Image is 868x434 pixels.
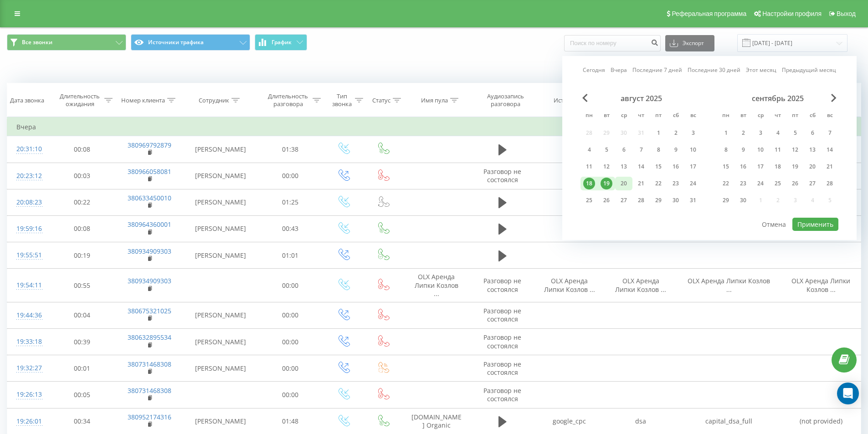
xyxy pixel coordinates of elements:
[615,160,632,174] div: ср 13 авг. 2025 г.
[806,127,818,139] div: 6
[684,143,702,157] div: вс 10 авг. 2025 г.
[824,127,836,139] div: 7
[789,127,801,139] div: 5
[650,126,667,140] div: пт 1 авг. 2025 г.
[617,109,631,123] abbr: среда
[667,194,684,207] div: сб 30 авг. 2025 г.
[16,276,40,294] div: 19:54:11
[49,302,115,328] td: 00:04
[717,94,838,103] div: сентябрь 2025
[806,178,818,189] div: 27
[128,386,171,395] a: 380731468308
[634,109,648,123] abbr: четверг
[16,333,40,351] div: 19:33:18
[667,160,684,174] div: сб 16 авг. 2025 г.
[128,167,171,176] a: 380966058081
[598,177,615,190] div: вт 19 авг. 2025 г.
[601,194,612,206] div: 26
[49,136,115,163] td: 00:08
[479,92,532,108] div: Аудиозапись разговора
[789,178,801,189] div: 26
[720,178,732,189] div: 22
[670,127,682,139] div: 2
[687,178,699,189] div: 24
[49,382,115,408] td: 00:05
[786,177,804,190] div: пт 26 сент. 2025 г.
[583,144,595,156] div: 4
[684,194,702,207] div: вс 31 авг. 2025 г.
[16,306,40,324] div: 19:44:36
[650,160,667,174] div: пт 15 авг. 2025 г.
[632,143,650,157] div: чт 7 авг. 2025 г.
[580,143,598,157] div: пн 4 авг. 2025 г.
[821,177,838,190] div: вс 28 сент. 2025 г.
[670,144,682,156] div: 9
[792,218,838,231] button: Применить
[421,97,448,104] div: Имя пула
[737,144,749,156] div: 9
[720,127,732,139] div: 1
[598,160,615,174] div: вт 12 авг. 2025 г.
[184,242,257,269] td: [PERSON_NAME]
[483,167,521,184] span: Разговор не состоялся
[670,161,682,173] div: 16
[821,160,838,174] div: вс 21 сент. 2025 г.
[667,177,684,190] div: сб 23 авг. 2025 г.
[415,272,458,297] span: OLX Аренда Липки Козлов ...
[720,194,732,206] div: 29
[804,177,821,190] div: сб 27 сент. 2025 г.
[667,126,684,140] div: сб 2 авг. 2025 г.
[635,178,647,189] div: 21
[632,194,650,207] div: чт 28 авг. 2025 г.
[128,276,171,285] a: 380934909303
[121,97,165,104] div: Номер клиента
[791,276,850,293] span: OLX Аренда Липки Козлов ...
[22,39,52,46] span: Все звонки
[184,136,257,163] td: [PERSON_NAME]
[618,194,630,206] div: 27
[769,160,786,174] div: чт 18 сент. 2025 г.
[652,194,664,206] div: 29
[684,126,702,140] div: вс 3 авг. 2025 г.
[769,143,786,157] div: чт 11 сент. 2025 г.
[652,161,664,173] div: 15
[49,215,115,242] td: 00:08
[580,160,598,174] div: пн 11 авг. 2025 г.
[257,302,324,328] td: 00:00
[615,194,632,207] div: ср 27 авг. 2025 г.
[601,178,612,189] div: 19
[598,194,615,207] div: вт 26 авг. 2025 г.
[786,143,804,157] div: пт 12 сент. 2025 г.
[788,109,802,123] abbr: пятница
[736,109,750,123] abbr: вторник
[769,177,786,190] div: чт 25 сент. 2025 г.
[734,143,752,157] div: вт 9 сент. 2025 г.
[687,194,699,206] div: 31
[184,215,257,242] td: [PERSON_NAME]
[734,160,752,174] div: вт 16 сент. 2025 г.
[580,194,598,207] div: пн 25 авг. 2025 г.
[7,34,126,51] button: Все звонки
[483,360,521,377] span: Разговор не состоялся
[331,92,353,108] div: Тип звонка
[752,177,769,190] div: ср 24 сент. 2025 г.
[16,194,40,211] div: 20:08:23
[720,144,732,156] div: 8
[804,160,821,174] div: сб 20 сент. 2025 г.
[372,97,390,104] div: Статус
[687,144,699,156] div: 10
[804,126,821,140] div: сб 6 сент. 2025 г.
[618,178,630,189] div: 20
[554,97,581,104] div: Источник
[7,118,861,136] td: Вчера
[755,144,766,156] div: 10
[650,143,667,157] div: пт 8 авг. 2025 г.
[717,126,734,140] div: пн 1 сент. 2025 г.
[831,94,837,102] span: Next Month
[755,161,766,173] div: 17
[583,178,595,189] div: 18
[611,66,627,74] a: Вчера
[755,178,766,189] div: 24
[10,97,44,104] div: Дата звонка
[16,386,40,403] div: 19:26:13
